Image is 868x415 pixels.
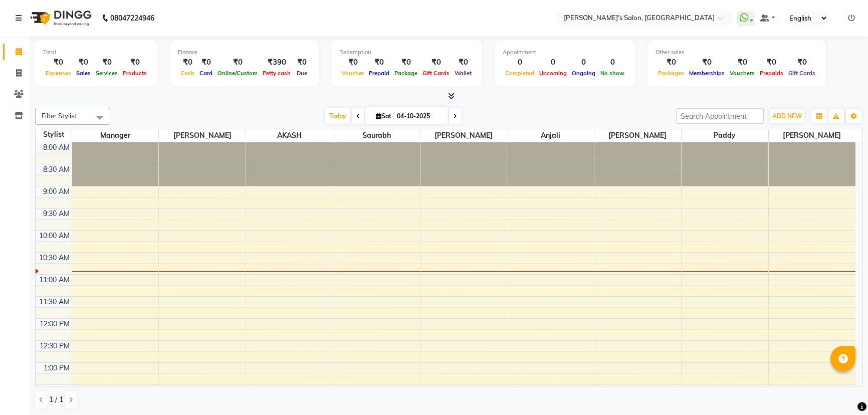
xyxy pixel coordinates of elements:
[41,186,72,197] div: 9:00 AM
[260,57,293,68] div: ₹390
[43,48,149,57] div: Total
[37,297,72,307] div: 11:30 AM
[333,129,420,142] span: Saurabh
[246,129,333,142] span: AKASH
[38,341,72,351] div: 12:30 PM
[120,57,149,68] div: ₹0
[42,112,77,120] span: Filter Stylist
[569,57,598,68] div: 0
[41,142,72,153] div: 8:00 AM
[786,57,818,68] div: ₹0
[42,385,72,395] div: 1:30 PM
[682,129,768,142] span: Paddy
[452,57,474,68] div: ₹0
[786,70,818,77] span: Gift Cards
[72,129,159,142] span: Manager
[366,70,392,77] span: Prepaid
[178,48,311,57] div: Finance
[197,70,215,77] span: Card
[537,70,569,77] span: Upcoming
[178,70,197,77] span: Cash
[769,129,855,142] span: [PERSON_NAME]
[339,57,366,68] div: ₹0
[49,394,63,405] span: 1 / 1
[36,129,72,140] div: Stylist
[757,57,786,68] div: ₹0
[373,112,394,120] span: Sat
[260,70,293,77] span: Petty cash
[37,231,72,241] div: 10:00 AM
[215,70,260,77] span: Online/Custom
[452,70,474,77] span: Wallet
[656,48,818,57] div: Other sales
[215,57,260,68] div: ₹0
[420,70,452,77] span: Gift Cards
[772,112,802,120] span: ADD NEW
[178,57,197,68] div: ₹0
[325,108,350,124] span: Today
[569,70,598,77] span: Ongoing
[727,70,757,77] span: Vouchers
[503,70,537,77] span: Completed
[537,57,569,68] div: 0
[507,129,594,142] span: Anjali
[37,275,72,285] div: 11:00 AM
[74,57,93,68] div: ₹0
[420,57,452,68] div: ₹0
[392,70,420,77] span: Package
[93,57,120,68] div: ₹0
[392,57,420,68] div: ₹0
[339,70,366,77] span: Voucher
[26,4,94,32] img: logo
[93,70,120,77] span: Services
[293,57,311,68] div: ₹0
[110,4,154,32] b: 08047224946
[687,57,727,68] div: ₹0
[503,57,537,68] div: 0
[757,70,786,77] span: Prepaids
[598,57,627,68] div: 0
[687,70,727,77] span: Memberships
[503,48,627,57] div: Appointment
[598,70,627,77] span: No show
[294,70,310,77] span: Due
[594,129,681,142] span: [PERSON_NAME]
[656,70,687,77] span: Packages
[727,57,757,68] div: ₹0
[42,363,72,373] div: 1:00 PM
[74,70,93,77] span: Sales
[43,57,74,68] div: ₹0
[366,57,392,68] div: ₹0
[120,70,149,77] span: Products
[826,375,858,405] iframe: chat widget
[41,164,72,175] div: 8:30 AM
[656,57,687,68] div: ₹0
[339,48,474,57] div: Redemption
[41,209,72,219] div: 9:30 AM
[676,108,764,124] input: Search Appointment
[197,57,215,68] div: ₹0
[159,129,246,142] span: [PERSON_NAME]
[394,109,444,124] input: 2025-10-04
[770,109,804,123] button: ADD NEW
[38,319,72,329] div: 12:00 PM
[37,253,72,263] div: 10:30 AM
[420,129,507,142] span: [PERSON_NAME]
